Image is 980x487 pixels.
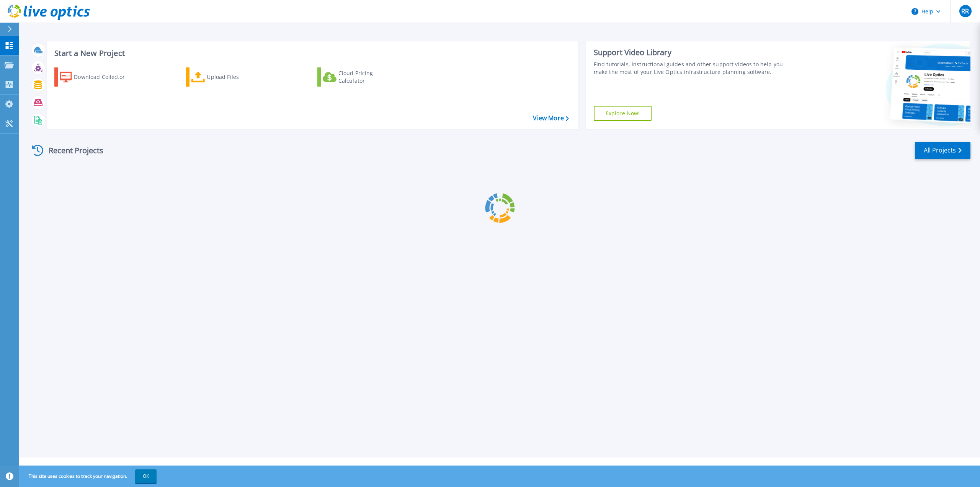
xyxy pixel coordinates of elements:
div: Support Video Library [594,48,792,57]
div: Cloud Pricing Calculator [338,69,400,85]
a: Download Collector [54,67,140,87]
div: Recent Projects [29,141,114,160]
span: This site uses cookies to track your navigation. [21,469,157,483]
span: RR [961,8,969,14]
a: View More [533,115,568,122]
a: Explore Now! [594,106,652,121]
div: Upload Files [207,69,268,85]
a: Cloud Pricing Calculator [317,67,403,87]
a: All Projects [915,142,970,159]
div: Find tutorials, instructional guides and other support videos to help you make the most of your L... [594,61,792,76]
button: OK [135,469,157,483]
div: Download Collector [74,69,135,85]
h3: Start a New Project [54,49,568,57]
a: Upload Files [186,67,271,87]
